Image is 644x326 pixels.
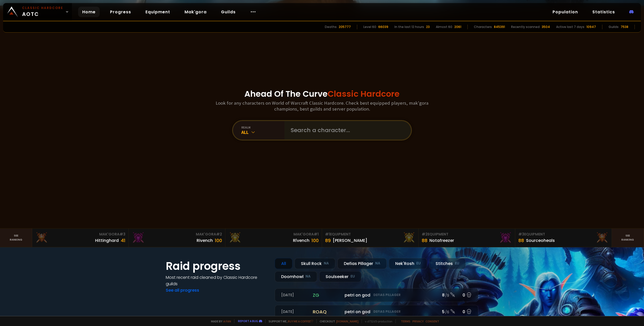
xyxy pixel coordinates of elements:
[494,25,505,29] div: 845391
[474,25,492,29] div: Characters
[275,305,478,319] a: [DATE]roaqpetri on godDefias Pillager5 /60
[412,319,424,323] a: Privacy
[325,237,331,244] div: 89
[241,129,284,135] div: All
[316,319,358,323] span: Checkout
[389,258,427,269] div: Nek'Rosh
[223,319,231,323] a: a fan
[238,319,258,323] a: Report a bug
[416,261,421,266] small: EU
[436,25,452,29] div: Almost 60
[197,237,213,244] div: Rivench
[588,7,619,17] a: Statistics
[324,261,329,266] small: NA
[119,232,125,237] span: # 3
[511,25,540,29] div: Recently scanned
[275,271,317,282] div: Doomhowl
[518,237,524,244] div: 88
[275,258,292,269] div: All
[95,237,119,244] div: Hittinghard
[548,7,582,17] a: Population
[429,258,466,269] div: Stitches
[217,7,240,17] a: Guilds
[293,237,309,244] div: Rîvench
[325,25,337,29] div: Deaths
[141,7,174,17] a: Equipment
[306,274,311,279] small: NA
[518,232,609,237] div: Equipment
[351,274,355,279] small: EU
[208,319,231,323] span: Made by
[214,100,430,112] h3: Look for any characters on World of Warcraft Classic Hardcore. Check best equipped players, mak'g...
[612,229,644,247] a: Seeranking
[325,232,415,237] div: Equipment
[454,25,461,29] div: 2061
[225,229,322,247] a: Mak'Gora#1Rîvench100
[542,25,550,29] div: 3504
[215,237,222,244] div: 100
[35,232,125,237] div: Mak'Gora
[32,229,129,247] a: Mak'Gora#3Hittinghard41
[609,25,619,29] div: Guilds
[319,271,361,282] div: Soulseeker
[288,121,405,140] input: Search a character...
[121,237,125,244] div: 41
[586,25,596,29] div: 10947
[337,258,387,269] div: Defias Pillager
[378,25,388,29] div: 66039
[422,232,512,237] div: Equipment
[621,25,628,29] div: 7538
[419,229,515,247] a: #2Equipment88Notafreezer
[166,287,199,293] a: See all progress
[288,319,313,323] a: Buy me a coffee
[228,232,319,237] div: Mak'Gora
[422,232,428,237] span: # 2
[426,25,430,29] div: 23
[455,261,459,266] small: EU
[22,6,63,10] small: Classic Hardcore
[106,7,135,17] a: Progress
[429,237,454,244] div: Notafreezer
[375,261,380,266] small: NA
[333,237,367,244] div: [PERSON_NAME]
[166,258,269,274] h1: Raid progress
[180,7,211,17] a: Mak'gora
[275,288,478,302] a: [DATE]zgpetri on godDefias Pillager8 /90
[241,125,284,129] div: realm
[328,88,400,100] span: Classic Hardcore
[339,25,351,29] div: 205777
[362,319,392,323] span: v. d752d5 - production
[556,25,584,29] div: Active last 7 days
[336,319,358,323] a: [DOMAIN_NAME]
[265,319,313,323] span: Support me,
[295,258,335,269] div: Skull Rock
[3,3,72,21] a: Classic HardcoreAOTC
[515,229,612,247] a: #3Equipment88Sourceoheals
[22,6,63,18] span: AOTC
[132,232,222,237] div: Mak'Gora
[216,232,222,237] span: # 2
[322,229,419,247] a: #1Equipment89[PERSON_NAME]
[363,25,376,29] div: Level 60
[401,319,410,323] a: Terms
[166,274,269,287] h4: Most recent raid cleaned by Classic Hardcore guilds
[78,7,100,17] a: Home
[426,319,439,323] a: Consent
[244,88,400,100] h1: Ahead Of The Curve
[518,232,524,237] span: # 3
[325,232,330,237] span: # 1
[422,237,427,244] div: 88
[129,229,225,247] a: Mak'Gora#2Rivench100
[526,237,555,244] div: Sourceoheals
[314,232,319,237] span: # 1
[311,237,319,244] div: 100
[394,25,424,29] div: In the last 12 hours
